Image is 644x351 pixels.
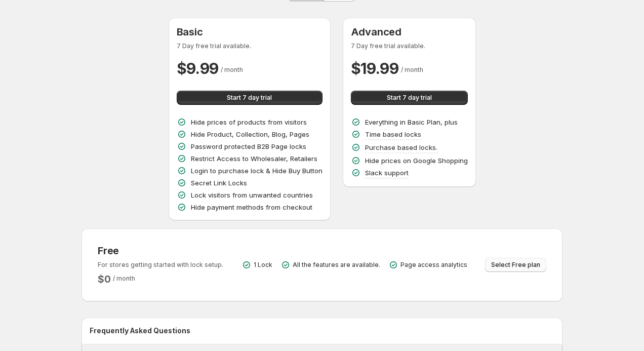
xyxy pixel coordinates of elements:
p: Time based locks [365,129,421,139]
p: Everything in Basic Plan, plus [365,117,458,127]
span: / month [113,275,135,282]
span: / month [221,66,243,73]
h2: $ 9.99 [177,58,219,79]
span: Start 7 day trial [387,94,432,102]
p: Hide Product, Collection, Blog, Pages [191,129,309,139]
span: Select Free plan [491,261,540,269]
h3: Free [98,245,223,257]
button: Start 7 day trial [177,91,323,105]
button: Start 7 day trial [351,91,468,105]
p: Password protected B2B Page locks [191,141,306,151]
p: Slack support [365,168,409,178]
button: Select Free plan [485,258,546,272]
p: Hide prices on Google Shopping [365,155,468,166]
h2: Frequently Asked Questions [90,326,554,336]
p: 7 Day free trial available. [351,42,468,50]
h3: Basic [177,26,323,38]
p: For stores getting started with lock setup. [98,261,223,269]
h2: $ 0 [98,273,111,285]
p: Secret Link Locks [191,178,247,188]
p: 7 Day free trial available. [177,42,323,50]
h3: Advanced [351,26,468,38]
p: All the features are available. [293,261,380,269]
p: Hide payment methods from checkout [191,202,312,212]
p: Purchase based locks. [365,142,437,152]
span: Start 7 day trial [227,94,272,102]
p: Hide prices of products from visitors [191,117,307,127]
p: Page access analytics [400,261,467,269]
p: Login to purchase lock & Hide Buy Button [191,166,323,176]
p: Lock visitors from unwanted countries [191,190,313,200]
p: 1 Lock [254,261,272,269]
span: / month [401,66,423,73]
h2: $ 19.99 [351,58,399,79]
p: Restrict Access to Wholesaler, Retailers [191,153,317,164]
